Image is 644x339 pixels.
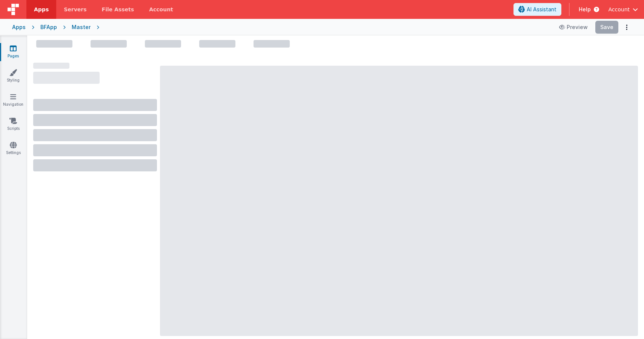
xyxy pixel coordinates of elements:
div: BFApp [40,23,57,31]
span: Servers [64,6,86,13]
button: Preview [555,21,592,33]
span: Apps [34,6,49,13]
button: Save [595,21,618,34]
span: Help [579,6,591,13]
button: Options [621,22,632,32]
div: Master [72,23,91,31]
button: AI Assistant [513,3,561,16]
button: Account [608,6,638,13]
span: File Assets [102,6,134,13]
div: Apps [12,23,26,31]
span: Account [608,6,630,13]
span: AI Assistant [527,6,556,13]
